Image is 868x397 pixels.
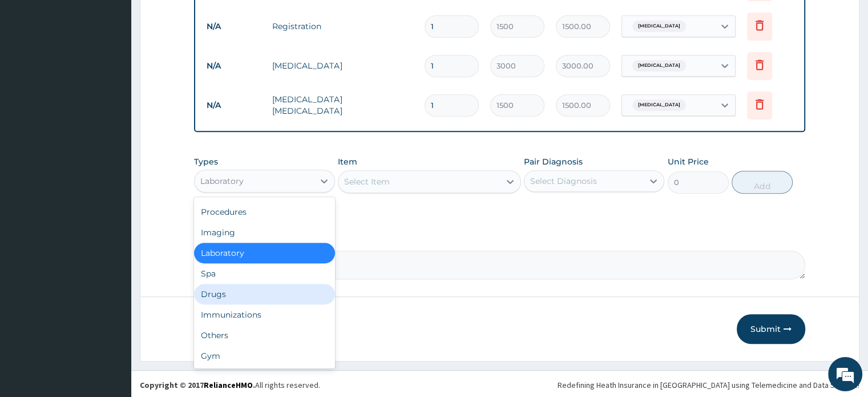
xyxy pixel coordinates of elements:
[194,325,334,346] div: Others
[194,202,334,222] div: Procedures
[267,88,418,122] td: [MEDICAL_DATA] [MEDICAL_DATA]
[194,284,334,304] div: Drugs
[344,176,390,187] div: Select Item
[267,15,418,38] td: Registration
[59,64,192,79] div: Chat with us now
[194,263,334,284] div: Spa
[6,271,217,311] textarea: Type your message and hit 'Enter'
[732,171,793,194] button: Add
[194,157,218,167] label: Types
[194,346,334,366] div: Gym
[194,235,805,244] label: Comment
[194,243,334,263] div: Laboratory
[632,60,686,71] span: [MEDICAL_DATA]
[737,314,805,344] button: Submit
[194,304,334,325] div: Immunizations
[558,379,859,391] div: Redefining Heath Insurance in [GEOGRAPHIC_DATA] using Telemedicine and Data Science!
[632,99,686,111] span: [MEDICAL_DATA]
[140,380,255,390] strong: Copyright © 2017 .
[66,123,158,239] span: We're online!
[201,16,267,37] td: N/A
[194,222,334,243] div: Imaging
[267,54,418,77] td: [MEDICAL_DATA]
[338,156,357,167] label: Item
[187,6,215,33] div: Minimize live chat window
[668,156,709,167] label: Unit Price
[201,95,267,116] td: N/A
[200,175,244,187] div: Laboratory
[530,175,597,187] div: Select Diagnosis
[21,57,46,86] img: d_794563401_company_1708531726252_794563401
[524,156,583,167] label: Pair Diagnosis
[201,55,267,77] td: N/A
[204,380,253,390] a: RelianceHMO
[632,21,686,32] span: [MEDICAL_DATA]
